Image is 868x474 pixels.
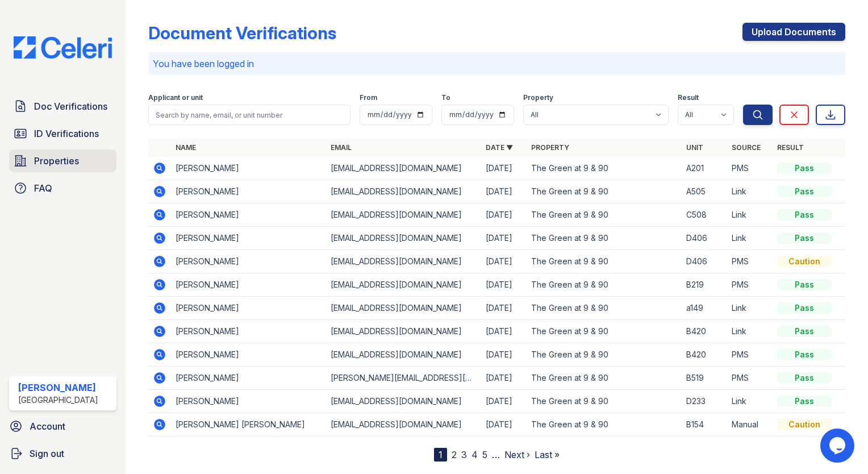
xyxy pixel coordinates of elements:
[171,343,326,367] td: [PERSON_NAME]
[777,209,832,221] div: Pass
[441,93,450,102] label: To
[481,367,527,390] td: [DATE]
[171,203,326,227] td: [PERSON_NAME]
[682,227,727,250] td: D406
[527,273,682,297] td: The Green at 9 & 90
[527,343,682,367] td: The Green at 9 & 90
[682,157,727,180] td: A201
[682,203,727,227] td: C508
[331,143,352,152] a: Email
[34,181,52,195] span: FAQ
[326,390,481,413] td: [EMAIL_ADDRESS][DOMAIN_NAME]
[30,447,64,460] span: Sign out
[682,390,727,413] td: D233
[777,143,804,152] a: Result
[682,250,727,273] td: D406
[171,390,326,413] td: [PERSON_NAME]
[434,448,447,461] div: 1
[682,413,727,436] td: B154
[482,449,487,460] a: 5
[527,250,682,273] td: The Green at 9 & 90
[527,180,682,203] td: The Green at 9 & 90
[504,449,530,460] a: Next ›
[527,157,682,180] td: The Green at 9 & 90
[171,320,326,343] td: [PERSON_NAME]
[360,93,377,102] label: From
[481,250,527,273] td: [DATE]
[777,163,832,174] div: Pass
[5,36,121,59] img: CE_Logo_Blue-a8612792a0a2168367f1c8372b55b34899dd931a85d93a1a3d3e32e68fde9ad4.png
[5,415,121,438] a: Account
[481,297,527,320] td: [DATE]
[171,413,326,436] td: [PERSON_NAME] [PERSON_NAME]
[682,180,727,203] td: A505
[777,419,832,430] div: Caution
[326,227,481,250] td: [EMAIL_ADDRESS][DOMAIN_NAME]
[492,448,500,461] span: …
[727,413,773,436] td: Manual
[777,279,832,290] div: Pass
[326,320,481,343] td: [EMAIL_ADDRESS][DOMAIN_NAME]
[481,390,527,413] td: [DATE]
[527,413,682,436] td: The Green at 9 & 90
[326,413,481,436] td: [EMAIL_ADDRESS][DOMAIN_NAME]
[486,143,513,152] a: Date ▼
[531,143,569,152] a: Property
[481,180,527,203] td: [DATE]
[527,297,682,320] td: The Green at 9 & 90
[777,232,832,244] div: Pass
[727,367,773,390] td: PMS
[682,320,727,343] td: B420
[777,326,832,337] div: Pass
[34,127,99,140] span: ID Verifications
[727,390,773,413] td: Link
[727,227,773,250] td: Link
[678,93,699,102] label: Result
[481,320,527,343] td: [DATE]
[777,186,832,197] div: Pass
[9,149,116,172] a: Properties
[326,297,481,320] td: [EMAIL_ADDRESS][DOMAIN_NAME]
[481,413,527,436] td: [DATE]
[171,297,326,320] td: [PERSON_NAME]
[171,227,326,250] td: [PERSON_NAME]
[326,157,481,180] td: [EMAIL_ADDRESS][DOMAIN_NAME]
[452,449,457,460] a: 2
[727,320,773,343] td: Link
[527,390,682,413] td: The Green at 9 & 90
[527,203,682,227] td: The Green at 9 & 90
[171,180,326,203] td: [PERSON_NAME]
[682,367,727,390] td: B519
[682,297,727,320] td: a149
[326,180,481,203] td: [EMAIL_ADDRESS][DOMAIN_NAME]
[481,157,527,180] td: [DATE]
[523,93,553,102] label: Property
[727,273,773,297] td: PMS
[481,343,527,367] td: [DATE]
[820,429,857,463] iframe: chat widget
[326,273,481,297] td: [EMAIL_ADDRESS][DOMAIN_NAME]
[9,95,116,118] a: Doc Verifications
[9,177,116,199] a: FAQ
[5,442,121,465] a: Sign out
[461,449,467,460] a: 3
[727,343,773,367] td: PMS
[148,23,336,43] div: Document Verifications
[682,343,727,367] td: B420
[171,157,326,180] td: [PERSON_NAME]
[471,449,478,460] a: 4
[148,93,203,102] label: Applicant or unit
[326,250,481,273] td: [EMAIL_ADDRESS][DOMAIN_NAME]
[148,105,350,125] input: Search by name, email, or unit number
[727,157,773,180] td: PMS
[777,349,832,360] div: Pass
[527,227,682,250] td: The Green at 9 & 90
[527,367,682,390] td: The Green at 9 & 90
[481,203,527,227] td: [DATE]
[171,367,326,390] td: [PERSON_NAME]
[777,302,832,314] div: Pass
[34,154,79,168] span: Properties
[727,203,773,227] td: Link
[727,297,773,320] td: Link
[535,449,560,460] a: Last »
